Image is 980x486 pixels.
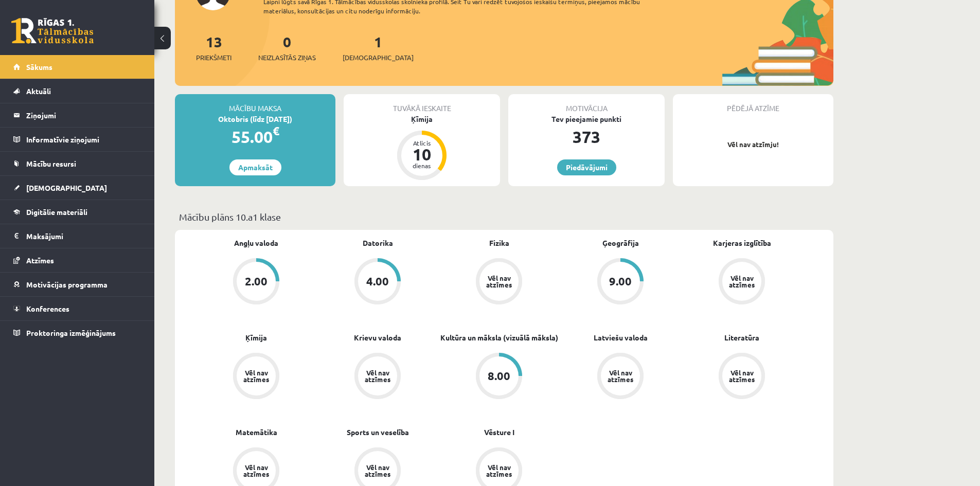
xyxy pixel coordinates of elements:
[363,238,393,248] a: Datorika
[485,464,513,477] div: Vēl nav atzīmes
[26,128,141,151] legend: Informatīvie ziņojumi
[258,52,316,63] span: Neizlasītās ziņas
[343,32,414,63] a: 1[DEMOGRAPHIC_DATA]
[195,258,317,307] a: 2.00
[347,427,409,438] a: Sports un veselība
[229,159,281,175] a: Apmaksāt
[366,276,389,287] div: 4.00
[406,163,437,169] div: dienas
[317,353,438,401] a: Vēl nav atzīmes
[13,55,141,79] a: Sākums
[13,297,141,320] a: Konferences
[26,103,141,127] legend: Ziņojumi
[727,275,756,288] div: Vēl nav atzīmes
[678,139,828,150] p: Vēl nav atzīmju!
[236,427,277,438] a: Matemātika
[234,238,278,248] a: Angļu valoda
[242,464,271,477] div: Vēl nav atzīmes
[354,332,401,343] a: Krievu valoda
[13,321,141,345] a: Proktoringa izmēģinājums
[363,464,392,477] div: Vēl nav atzīmes
[179,210,829,224] p: Mācību plāns 10.a1 klase
[560,258,681,307] a: 9.00
[344,114,500,182] a: Ķīmija Atlicis 10 dienas
[13,200,141,224] a: Digitālie materiāli
[26,304,69,313] span: Konferences
[26,62,52,71] span: Sākums
[485,275,513,288] div: Vēl nav atzīmes
[438,353,560,401] a: 8.00
[438,258,560,307] a: Vēl nav atzīmes
[508,114,665,124] div: Tev pieejamie punkti
[681,353,803,401] a: Vēl nav atzīmes
[489,238,509,248] a: Fizika
[363,369,392,383] div: Vēl nav atzīmes
[560,353,681,401] a: Vēl nav atzīmes
[508,124,665,149] div: 373
[13,79,141,103] a: Aktuāli
[273,123,279,138] span: €
[13,224,141,248] a: Maksājumi
[26,256,54,265] span: Atzīmes
[609,276,632,287] div: 9.00
[195,353,317,401] a: Vēl nav atzīmes
[26,224,141,248] legend: Maksājumi
[13,128,141,151] a: Informatīvie ziņojumi
[26,86,51,96] span: Aktuāli
[508,94,665,114] div: Motivācija
[13,152,141,175] a: Mācību resursi
[26,280,108,289] span: Motivācijas programma
[681,258,803,307] a: Vēl nav atzīmes
[488,370,510,382] div: 8.00
[557,159,616,175] a: Piedāvājumi
[440,332,558,343] a: Kultūra un māksla (vizuālā māksla)
[713,238,771,248] a: Karjeras izglītība
[343,52,414,63] span: [DEMOGRAPHIC_DATA]
[13,273,141,296] a: Motivācijas programma
[484,427,514,438] a: Vēsture I
[26,159,76,168] span: Mācību resursi
[175,94,335,114] div: Mācību maksa
[13,176,141,200] a: [DEMOGRAPHIC_DATA]
[26,207,87,217] span: Digitālie materiāli
[196,52,231,63] span: Priekšmeti
[317,258,438,307] a: 4.00
[673,94,833,114] div: Pēdējā atzīme
[724,332,759,343] a: Literatūra
[344,94,500,114] div: Tuvākā ieskaite
[196,32,231,63] a: 13Priekšmeti
[175,114,335,124] div: Oktobris (līdz [DATE])
[175,124,335,149] div: 55.00
[245,276,268,287] div: 2.00
[242,369,271,383] div: Vēl nav atzīmes
[606,369,635,383] div: Vēl nav atzīmes
[13,103,141,127] a: Ziņojumi
[602,238,639,248] a: Ģeogrāfija
[727,369,756,383] div: Vēl nav atzīmes
[258,32,316,63] a: 0Neizlasītās ziņas
[26,183,107,192] span: [DEMOGRAPHIC_DATA]
[13,248,141,272] a: Atzīmes
[11,18,94,44] a: Rīgas 1. Tālmācības vidusskola
[26,328,116,337] span: Proktoringa izmēģinājums
[594,332,648,343] a: Latviešu valoda
[406,146,437,163] div: 10
[406,140,437,146] div: Atlicis
[245,332,267,343] a: Ķīmija
[344,114,500,124] div: Ķīmija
